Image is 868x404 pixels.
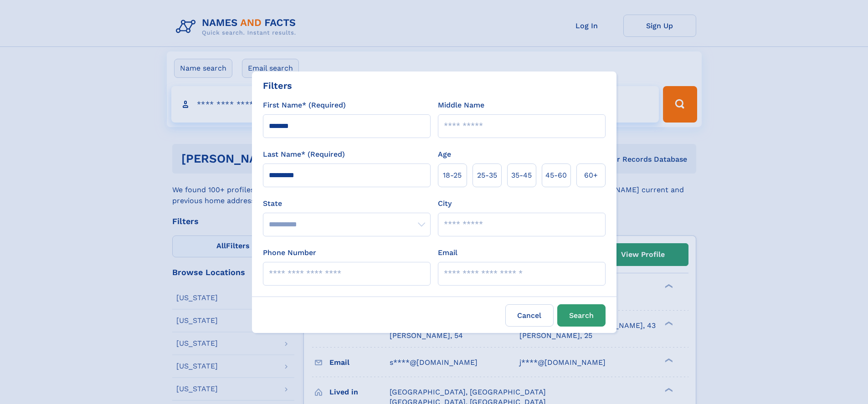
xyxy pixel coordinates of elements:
label: Last Name* (Required) [263,149,345,160]
label: Cancel [505,304,554,327]
label: First Name* (Required) [263,100,346,111]
button: Search [557,304,606,327]
span: 60+ [584,170,598,181]
div: Filters [263,79,292,92]
label: Middle Name [438,100,484,111]
span: 25‑35 [477,170,497,181]
label: City [438,198,452,209]
span: 35‑45 [511,170,532,181]
label: Age [438,149,451,160]
span: 45‑60 [545,170,567,181]
label: Phone Number [263,247,316,258]
label: Email [438,247,457,258]
label: State [263,198,431,209]
span: 18‑25 [443,170,462,181]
